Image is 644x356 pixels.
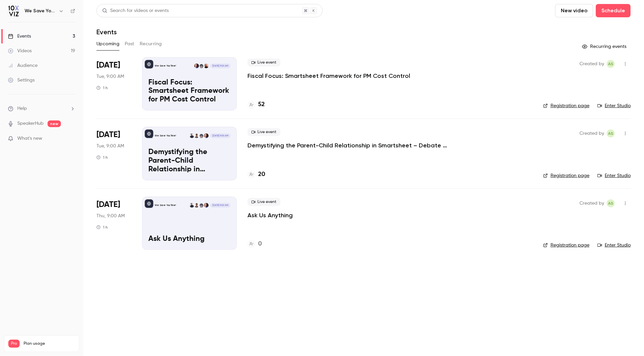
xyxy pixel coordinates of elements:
span: Help [17,105,27,112]
span: 19 [62,349,66,353]
button: New video [555,4,593,17]
div: Aug 12 Tue, 9:00 AM (America/Denver) [96,57,131,110]
h1: Events [96,28,117,36]
span: [DATE] 9:00 AM [210,64,230,68]
button: Past [125,39,134,49]
img: Ayelet Weiner [194,133,199,138]
span: Live event [247,198,280,206]
span: AS [608,60,613,68]
span: Created by [579,60,604,68]
img: Dustin Wise [190,133,194,138]
span: Ashley Sage [607,199,615,207]
img: Jennifer Jones [204,133,209,138]
img: We Save You Time! [8,6,19,16]
span: Ashley Sage [607,129,615,137]
span: Tue, 9:00 AM [96,73,124,80]
p: Ask Us Anything [148,235,231,244]
button: Schedule [596,4,631,17]
img: Dansong Wang [199,64,204,68]
a: Registration page [543,102,589,109]
h6: We Save You Time! [25,8,56,14]
span: Tue, 9:00 AM [96,143,124,149]
a: Enter Studio [597,172,631,179]
p: We Save You Time! [155,134,176,137]
p: Videos [8,348,21,354]
span: Plan usage [24,341,75,346]
span: new [48,120,61,127]
p: We Save You Time! [155,64,176,68]
span: [DATE] [96,60,120,71]
div: 1 h [96,225,108,230]
span: What's new [17,135,42,142]
a: Fiscal Focus: Smartsheet Framework for PM Cost Control [247,72,410,80]
span: Created by [579,199,604,207]
button: Upcoming [96,39,119,49]
div: Aug 21 Thu, 9:00 AM (America/Denver) [96,197,131,250]
a: Enter Studio [597,102,631,109]
button: Recurring events [579,41,631,52]
span: Pro [8,340,20,348]
a: 20 [247,170,265,179]
h4: 52 [258,100,265,109]
p: / 150 [62,348,75,354]
a: Demystifying the Parent-Child Relationship in Smartsheet – Debate at the Dinner Table [247,141,447,149]
div: 1 h [96,85,108,90]
span: Live event [247,128,280,136]
img: Jennifer Jones [194,64,199,68]
iframe: Noticeable Trigger [67,136,75,142]
div: Audience [8,62,38,69]
img: Dustin Wise [190,203,194,208]
span: Thu, 9:00 AM [96,213,125,219]
img: Dansong Wang [199,203,204,208]
a: Enter Studio [597,242,631,249]
span: AS [608,129,613,137]
span: Live event [247,59,280,67]
a: Fiscal Focus: Smartsheet Framework for PM Cost ControlWe Save You Time!Paul NewcomeDansong WangJe... [142,57,237,110]
img: Paul Newcome [204,64,209,68]
h4: 20 [258,170,265,179]
div: Settings [8,77,35,84]
img: Ayelet Weiner [194,203,199,208]
li: help-dropdown-opener [8,105,75,112]
button: Recurring [140,39,162,49]
span: Created by [579,129,604,137]
a: 52 [247,100,265,109]
p: Demystifying the Parent-Child Relationship in Smartsheet – Debate at the Dinner Table [148,148,231,174]
div: Videos [8,48,32,54]
div: Aug 19 Tue, 9:00 AM (America/Denver) [96,127,131,180]
a: SpeakerHub [17,120,44,127]
a: 0 [247,240,262,249]
a: Ask Us Anything [247,211,293,219]
span: [DATE] [96,129,120,140]
a: Registration page [543,172,589,179]
div: Events [8,33,31,40]
a: Demystifying the Parent-Child Relationship in Smartsheet – Debate at the Dinner Table We Save You... [142,127,237,180]
span: [DATE] [96,199,120,210]
span: AS [608,199,613,207]
span: [DATE] 9:00 AM [210,133,230,138]
span: Ashley Sage [607,60,615,68]
img: Dansong Wang [199,133,204,138]
img: Jennifer Jones [204,203,209,208]
h4: 0 [258,240,262,249]
div: 1 h [96,155,108,160]
div: Search for videos or events [102,7,169,14]
a: Registration page [543,242,589,249]
p: Fiscal Focus: Smartsheet Framework for PM Cost Control [148,79,231,104]
a: Ask Us AnythingWe Save You Time!Jennifer JonesDansong WangAyelet WeinerDustin Wise[DATE] 9:00 AMA... [142,197,237,250]
p: We Save You Time! [155,204,176,207]
span: [DATE] 9:00 AM [210,203,230,208]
